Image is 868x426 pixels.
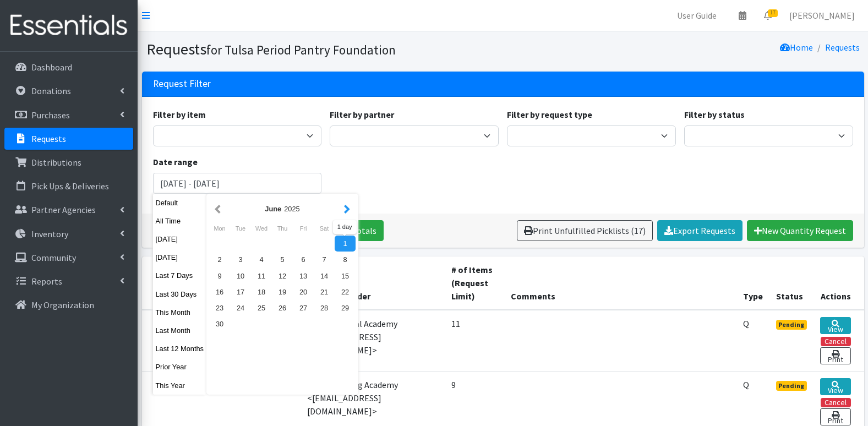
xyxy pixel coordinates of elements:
th: # of Items (Request Limit) [445,256,504,310]
div: 7 [314,252,335,267]
div: 6 [293,252,314,267]
div: 2 [209,252,230,267]
button: Cancel [821,337,851,346]
th: Date [142,256,188,310]
div: 19 [272,284,293,300]
div: 1 [335,236,356,252]
div: 5 [272,252,293,267]
a: Print [820,408,850,425]
a: Donations [4,80,133,102]
th: Status [769,256,814,310]
div: 12 [272,268,293,284]
button: Last 30 Days [153,286,207,302]
div: 28 [314,300,335,316]
button: [DATE] [153,231,207,247]
a: Print Unfulfilled Picklists (17) [517,220,653,241]
td: 11 [445,310,504,372]
div: 26 [272,300,293,316]
small: for Tulsa Period Pantry Foundation [206,42,396,58]
div: Monday [209,221,230,236]
a: User Guide [668,4,725,26]
div: Friday [293,221,314,236]
a: [PERSON_NAME] [780,4,864,26]
a: Requests [825,42,860,53]
h3: Request Filter [153,78,211,90]
label: Filter by status [684,108,745,121]
button: Last Month [153,323,207,338]
div: 30 [209,316,230,332]
span: Pending [776,320,807,330]
th: Request Sender [301,256,445,310]
div: 27 [293,300,314,316]
div: 25 [251,300,272,316]
div: 23 [209,300,230,316]
label: Filter by request type [507,108,592,121]
div: Tuesday [230,221,251,236]
td: [DATE] [142,310,188,372]
a: Pick Ups & Deliveries [4,175,133,197]
div: Wednesday [251,221,272,236]
p: Pick Ups & Deliveries [31,181,109,192]
p: Dashboard [31,62,72,73]
div: 24 [230,300,251,316]
strong: June [265,205,281,213]
button: Prior Year [153,359,207,375]
p: Distributions [31,157,81,168]
p: Donations [31,85,71,96]
button: Last 12 Months [153,341,207,357]
a: Community [4,247,133,269]
p: Partner Agencies [31,204,96,215]
div: 4 [251,252,272,267]
button: Default [153,195,207,211]
a: Print [820,347,850,364]
div: 22 [335,284,356,300]
th: Actions [814,256,864,310]
a: Partner Agencies [4,199,133,221]
button: This Year [153,378,207,394]
label: Filter by partner [330,108,394,121]
a: Distributions [4,151,133,173]
div: Saturday [314,221,335,236]
a: Reports [4,270,133,292]
p: Inventory [31,228,68,239]
div: Thursday [272,221,293,236]
a: View [820,378,850,395]
div: 17 [230,284,251,300]
div: 20 [293,284,314,300]
span: 17 [768,9,778,17]
div: 18 [251,284,272,300]
th: Type [736,256,769,310]
div: 9 [209,268,230,284]
a: Inventory [4,223,133,245]
div: 15 [335,268,356,284]
a: Export Requests [657,220,743,241]
a: My Organization [4,294,133,316]
a: Dashboard [4,56,133,78]
p: Purchases [31,110,70,121]
h1: Requests [146,40,499,59]
abbr: Quantity [743,318,749,329]
img: HumanEssentials [4,7,133,44]
a: Requests [4,128,133,150]
button: Cancel [821,398,851,407]
div: 3 [230,252,251,267]
a: New Quantity Request [747,220,853,241]
label: Date range [153,155,198,168]
a: 17 [755,4,780,26]
div: 13 [293,268,314,284]
div: 16 [209,284,230,300]
label: Filter by item [153,108,206,121]
td: Tulsa Classical Academy <[EMAIL_ADDRESS][DOMAIN_NAME]> [301,310,445,372]
div: 11 [251,268,272,284]
span: Pending [776,381,807,391]
a: Purchases [4,104,133,126]
abbr: Quantity [743,379,749,390]
button: All Time [153,213,207,229]
a: View [820,317,850,334]
p: Community [31,252,76,263]
p: Reports [31,276,62,287]
input: January 1, 2011 - December 31, 2011 [153,173,322,194]
a: Home [780,42,813,53]
button: [DATE] [153,249,207,265]
div: 14 [314,268,335,284]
